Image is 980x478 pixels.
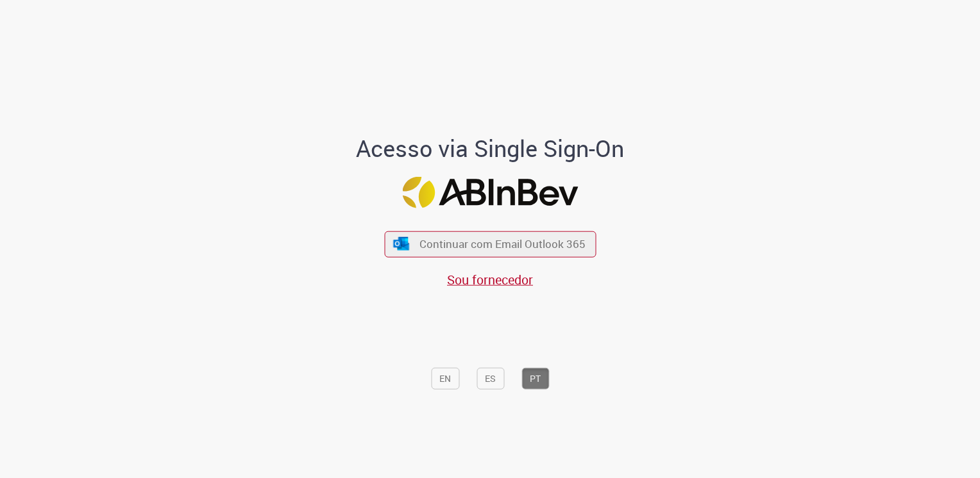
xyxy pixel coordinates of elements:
[393,237,410,251] img: ícone Azure/Microsoft 360
[402,176,578,208] img: Logo ABInBev
[419,236,586,251] span: Continuar com Email Outlook 365
[431,367,459,389] button: EN
[521,367,549,389] button: PT
[447,270,533,288] a: Sou fornecedor
[477,367,504,389] button: ES
[384,231,596,257] button: ícone Azure/Microsoft 360 Continuar com Email Outlook 365
[312,136,668,161] h1: Acesso via Single Sign-On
